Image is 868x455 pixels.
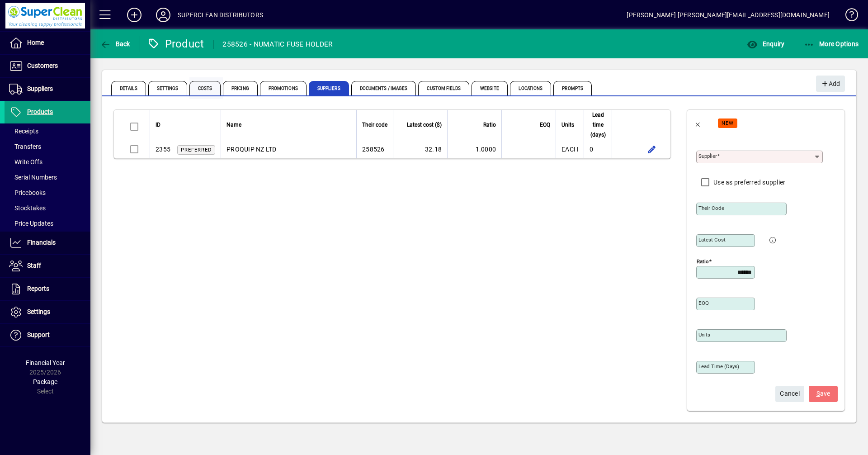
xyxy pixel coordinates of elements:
[9,128,38,135] span: Receipts
[181,147,212,153] span: Preferred
[5,200,90,216] a: Stocktakes
[362,120,387,130] span: Their code
[149,7,178,23] button: Profile
[5,170,90,185] a: Serial Numbers
[698,153,717,159] mat-label: Supplier
[223,81,258,95] span: Pricing
[27,331,50,338] span: Support
[222,37,333,52] div: 258526 - NUMATIC FUSE HOLDER
[5,232,90,254] a: Financials
[697,258,709,265] mat-label: Ratio
[698,300,709,306] mat-label: EOQ
[27,39,44,46] span: Home
[804,40,859,47] span: More Options
[483,120,496,130] span: Ratio
[156,120,160,130] span: ID
[120,7,149,23] button: Add
[100,40,130,47] span: Back
[816,76,845,92] button: Add
[5,324,90,346] a: Support
[148,81,187,95] span: Settings
[584,140,612,158] td: 0
[26,359,65,366] span: Financial Year
[351,81,416,95] span: Documents / Images
[178,8,263,22] div: SUPERCLEAN DISTRIBUTORS
[745,36,787,52] button: Enquiry
[27,239,56,246] span: Financials
[698,205,724,211] mat-label: Their code
[5,278,90,300] a: Reports
[33,378,57,385] span: Package
[5,123,90,139] a: Receipts
[393,140,447,158] td: 32.18
[722,120,734,126] span: NEW
[687,112,709,133] button: Back
[9,143,41,150] span: Transfers
[309,81,349,95] span: Suppliers
[9,158,42,166] span: Write Offs
[356,140,393,158] td: 258526
[802,36,861,52] button: More Options
[5,185,90,200] a: Pricebooks
[111,81,146,95] span: Details
[260,81,307,95] span: Promotions
[821,76,840,91] span: Add
[27,108,53,115] span: Products
[5,139,90,154] a: Transfers
[9,189,46,196] span: Pricebooks
[809,386,838,402] button: Save
[780,386,800,401] span: Cancel
[510,81,551,95] span: Locations
[27,62,58,69] span: Customers
[27,308,50,315] span: Settings
[561,120,574,130] span: Units
[712,178,785,187] label: Use as preferred supplier
[221,140,356,158] td: PROQUIP NZ LTD
[147,37,204,51] div: Product
[553,81,592,95] span: Prompts
[556,140,584,158] td: EACH
[189,81,221,95] span: Costs
[27,85,53,92] span: Suppliers
[816,386,830,401] span: ave
[5,216,90,231] a: Price Updates
[90,36,140,52] app-page-header-button: Back
[5,255,90,277] a: Staff
[9,204,46,212] span: Stocktakes
[9,220,53,227] span: Price Updates
[590,110,606,140] span: Lead time (days)
[27,262,41,269] span: Staff
[5,154,90,170] a: Write Offs
[816,390,820,397] span: S
[627,8,830,22] div: [PERSON_NAME] [PERSON_NAME][EMAIL_ADDRESS][DOMAIN_NAME]
[447,140,501,158] td: 1.0000
[698,332,710,338] mat-label: Units
[407,120,442,130] span: Latest cost ($)
[5,55,90,77] a: Customers
[5,32,90,54] a: Home
[27,285,49,292] span: Reports
[540,120,550,130] span: EOQ
[156,145,170,154] div: 2355
[747,40,784,47] span: Enquiry
[98,36,132,52] button: Back
[775,386,804,402] button: Cancel
[472,81,508,95] span: Website
[839,2,857,31] a: Knowledge Base
[5,78,90,100] a: Suppliers
[418,81,469,95] span: Custom Fields
[226,120,241,130] span: Name
[9,174,57,181] span: Serial Numbers
[698,237,726,243] mat-label: Latest cost
[698,363,739,370] mat-label: Lead time (days)
[5,301,90,323] a: Settings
